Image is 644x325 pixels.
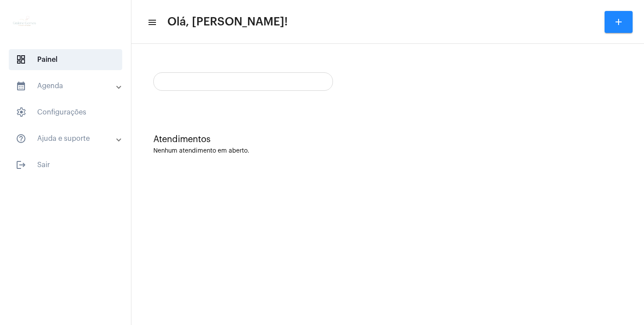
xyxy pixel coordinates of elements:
mat-icon: sidenav icon [16,160,26,170]
span: Olá, [PERSON_NAME]! [167,15,288,29]
span: Painel [9,49,122,70]
mat-expansion-panel-header: sidenav iconAjuda e suporte [5,128,131,149]
mat-panel-title: Ajuda e suporte [16,133,117,144]
mat-icon: add [613,17,624,27]
span: sidenav icon [16,54,26,65]
div: Nenhum atendimento em aberto. [153,148,622,154]
span: sidenav icon [16,107,26,118]
mat-icon: sidenav icon [16,133,26,144]
mat-icon: sidenav icon [16,81,26,91]
mat-panel-title: Agenda [16,81,117,91]
div: Atendimentos [153,135,622,144]
span: Configurações [9,102,122,123]
span: Sair [9,154,122,175]
img: c7986485-edcd-581b-9cab-9c40ca55f4bb.jpg [7,4,42,39]
mat-icon: sidenav icon [147,17,156,28]
mat-expansion-panel-header: sidenav iconAgenda [5,75,131,96]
